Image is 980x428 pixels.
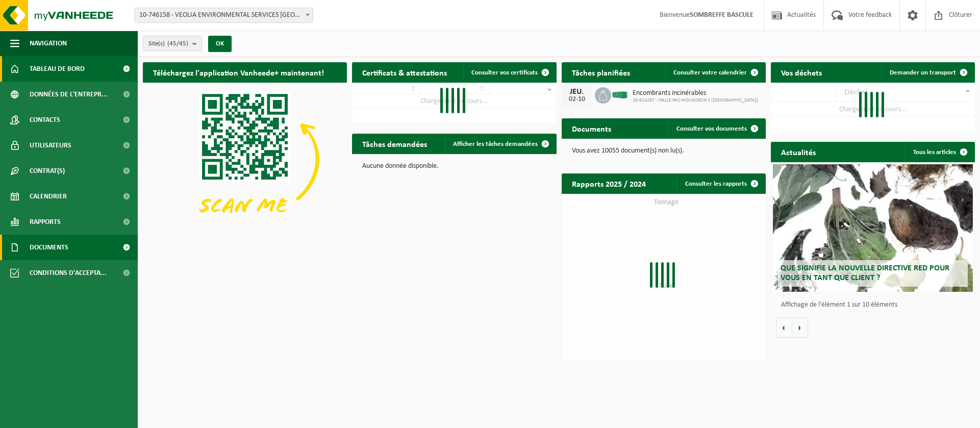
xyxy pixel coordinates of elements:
span: Afficher les tâches demandées [453,141,538,147]
button: Site(s)(45/45) [143,36,202,51]
span: Rapports [30,209,61,235]
h2: Téléchargez l'application Vanheede+ maintenant! [143,62,334,82]
button: Volgende [792,317,808,338]
p: Vous avez 10055 document(s) non lu(s). [572,147,756,155]
span: Demander un transport [890,69,956,76]
a: Tous les articles [905,142,974,162]
span: Utilisateurs [30,133,71,158]
span: Que signifie la nouvelle directive RED pour vous en tant que client ? [781,264,949,282]
a: Afficher les tâches demandées [445,134,556,154]
a: Consulter vos certificats [463,62,556,83]
span: Contacts [30,107,60,133]
strong: SOMBREFFE BASCULE [690,11,753,19]
p: Affichage de l'élément 1 sur 10 éléments [781,301,970,309]
span: Conditions d'accepta... [30,260,107,286]
span: Calendrier [30,184,67,209]
a: Consulter votre calendrier [665,62,765,83]
span: Site(s) [148,36,188,52]
count: (45/45) [167,40,188,47]
a: Consulter vos documents [668,118,765,139]
span: Tableau de bord [30,56,85,82]
h2: Actualités [771,142,826,162]
img: Download de VHEPlus App [143,83,347,236]
h2: Tâches planifiées [562,62,640,82]
span: 10-814297 - IPALLE PAC MOUSCRON 2 ([GEOGRAPHIC_DATA]) [633,97,758,104]
div: 02-10 [567,96,587,103]
button: Vorige [776,317,792,338]
a: Demander un transport [882,62,974,83]
span: Consulter vos certificats [471,69,538,76]
span: 10-746158 - VEOLIA ENVIRONMENTAL SERVICES WALLONIE - GRÂCE-HOLLOGNE [135,8,313,22]
h2: Vos déchets [771,62,832,82]
button: OK [208,36,232,52]
a: Que signifie la nouvelle directive RED pour vous en tant que client ? [773,164,973,292]
h2: Tâches demandées [352,134,437,154]
span: Consulter vos documents [676,125,747,132]
span: Documents [30,235,68,260]
img: HK-XC-30-GN-00 [611,90,629,99]
p: Aucune donnée disponible. [362,163,546,170]
span: Contrat(s) [30,158,65,184]
span: Encombrants incinérables [633,89,758,97]
a: Consulter les rapports [677,173,765,194]
h2: Documents [562,118,621,138]
span: 10-746158 - VEOLIA ENVIRONMENTAL SERVICES WALLONIE - GRÂCE-HOLLOGNE [135,8,313,23]
span: Données de l'entrepr... [30,82,108,107]
h2: Certificats & attestations [352,62,457,82]
span: Consulter votre calendrier [673,69,747,76]
div: JEU. [567,88,587,96]
h2: Rapports 2025 / 2024 [562,173,656,193]
span: Navigation [30,31,67,56]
